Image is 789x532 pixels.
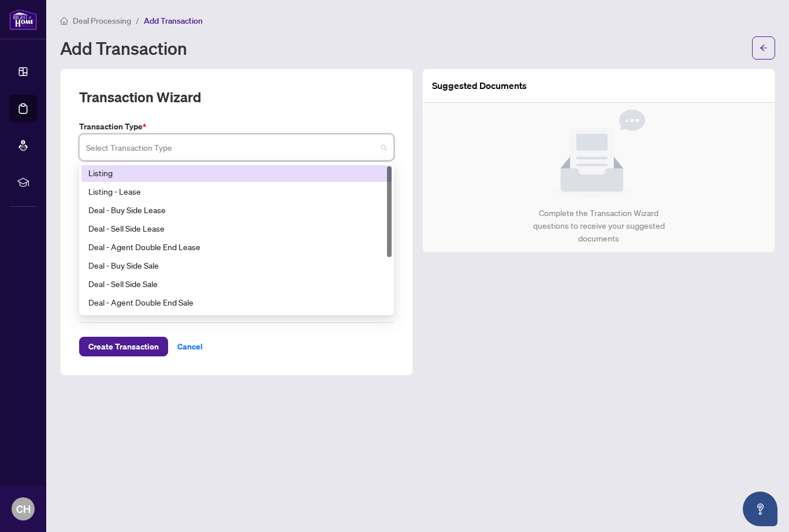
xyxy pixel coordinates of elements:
div: Deal - Buy Side Lease [81,200,392,219]
span: Deal Processing [73,16,131,26]
div: Deal - Sell Side Lease [81,219,392,237]
div: Deal - Agent Double End Sale [81,293,392,311]
div: Complete the Transaction Wizard questions to receive your suggested documents [520,207,677,245]
li: / [136,14,139,27]
span: home [60,17,68,25]
div: Listing [81,163,392,182]
div: Deal - Sell Side Assignment [81,311,392,330]
div: Deal - Buy Side Lease [88,203,385,216]
div: Listing - Lease [88,185,385,198]
div: Listing [88,166,385,179]
div: Deal - Agent Double End Sale [88,296,385,308]
span: Add Transaction [144,16,203,26]
span: CH [16,501,31,517]
h2: Transaction Wizard [79,88,201,106]
div: Deal - Buy Side Sale [81,256,392,274]
span: Create Transaction [88,337,159,356]
img: Null State Icon [553,110,645,198]
span: arrow-left [760,44,768,52]
div: Deal - Sell Side Sale [88,277,385,290]
span: Cancel [177,337,203,356]
div: Deal - Sell Side Lease [88,222,385,235]
label: Transaction Type [79,120,394,133]
img: logo [9,9,37,30]
button: Create Transaction [79,337,168,356]
div: Deal - Agent Double End Lease [88,240,385,253]
div: Deal - Sell Side Sale [81,274,392,293]
div: Listing - Lease [81,182,392,200]
h1: Add Transaction [60,39,187,57]
div: Deal - Buy Side Sale [88,259,385,271]
article: Suggested Documents [432,79,527,93]
div: Deal - Agent Double End Lease [81,237,392,256]
button: Open asap [743,492,777,526]
button: Cancel [168,337,212,356]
